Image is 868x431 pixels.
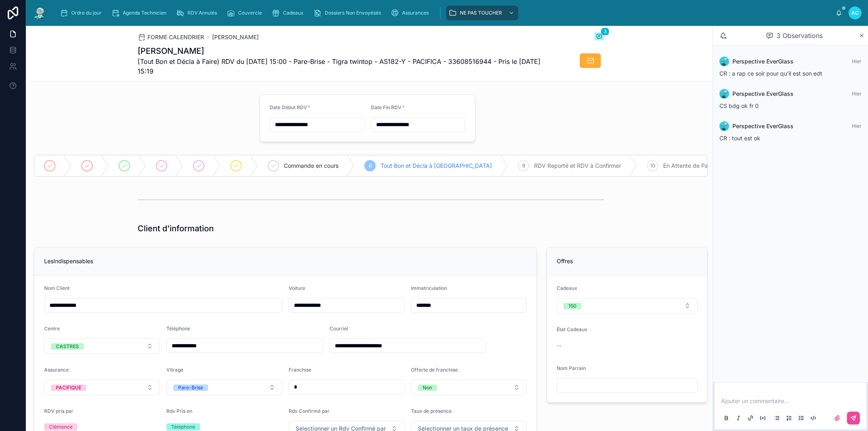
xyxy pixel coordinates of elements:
[49,423,72,431] div: Clémence
[44,367,69,373] span: Assurance
[557,258,573,264] span: Offres
[171,423,195,431] div: Téléphone
[330,325,348,332] span: Courriel
[166,380,282,395] button: Bouton de sélection
[852,91,862,97] span: Hier
[381,162,492,170] span: Tout Bon et Décla à [GEOGRAPHIC_DATA]
[71,10,102,16] span: Ordre du jour
[851,10,859,16] span: AC
[719,102,759,109] span: CS bdg ok fr 0
[719,70,822,77] span: CR : a rap ce soir pour qu'il est son edt
[187,10,217,16] span: RDV Annulés
[719,135,760,142] span: CR : tout est ok
[371,104,402,110] span: Date Fin RDV
[557,342,562,350] span: --
[460,10,502,16] span: NE PAS TOUCHER
[411,408,452,414] span: Taux de présence
[56,343,79,350] div: CASTRES
[446,6,518,20] a: NE PAS TOUCHER
[238,10,262,16] span: Couvercle
[601,27,609,36] span: 3
[732,90,794,98] span: Perspective EverGlass
[325,10,381,16] span: Dossiers Non Envoyésés
[411,380,527,395] button: Bouton de sélection
[270,104,307,110] span: Date Début RDV
[284,162,338,170] span: Commande en cours
[166,408,192,414] span: Rdv Pris en
[852,58,862,64] span: Hier
[557,285,577,291] span: Cadeaux
[44,338,160,354] button: Bouton de sélection
[289,367,311,373] span: Franchise
[212,33,259,41] a: [PERSON_NAME]
[411,285,447,291] span: Immatriculation
[123,10,166,16] span: Agenda Technicien
[138,223,214,234] h1: Client d'information
[557,326,587,332] span: État Cadeaux
[534,162,621,170] span: RDV Reporté et RDV à Confirmer
[557,298,698,313] button: Bouton de sélection
[568,303,577,309] div: 150
[594,32,604,42] button: 3
[732,122,794,130] span: Perspective EverGlass
[557,365,586,371] span: Nom Parrain
[289,285,305,291] span: Voiture
[663,162,726,170] span: En Attente de Paiement
[289,408,330,414] span: Rdv Confirmé par
[44,325,60,332] span: Centre
[283,10,304,16] span: Cadeaux
[56,385,81,391] div: PACIFIQUE
[138,57,543,76] span: [Tout Bon et Décla à Faire) RDV du [DATE] 15:00 - Pare-Brise - Tigra twintop - AS182-Y - PACIFICA...
[650,163,655,169] span: 10
[53,4,836,22] div: contenu glissant
[166,325,190,332] span: Téléphone
[53,258,93,264] span: Indispensables
[147,33,204,41] span: FORME CALENDRIER
[777,31,823,40] span: 3 Observations
[732,57,794,65] span: Perspective EverGlass
[44,257,527,265] div: Les
[166,367,183,373] span: Vitrage
[57,6,107,20] a: Ordre du jour
[138,45,543,57] h1: [PERSON_NAME]
[138,33,204,41] a: FORME CALENDRIER
[178,385,203,391] div: Pare-Brise
[109,6,172,20] a: Agenda Technicien
[269,6,309,20] a: Cadeaux
[522,163,525,169] span: 9
[32,6,47,19] img: Logo de l'application
[423,385,432,391] div: Non
[402,10,429,16] span: Assurances
[224,6,268,20] a: Couvercle
[411,367,458,373] span: Offerte de franchise
[311,6,387,20] a: Dossiers Non Envoyésés
[44,408,73,414] span: RDV pris par
[44,380,160,395] button: Bouton de sélection
[852,123,862,129] span: Hier
[369,163,372,169] span: 8
[174,6,223,20] a: RDV Annulés
[44,285,70,291] span: Nom Client
[388,6,434,20] a: Assurances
